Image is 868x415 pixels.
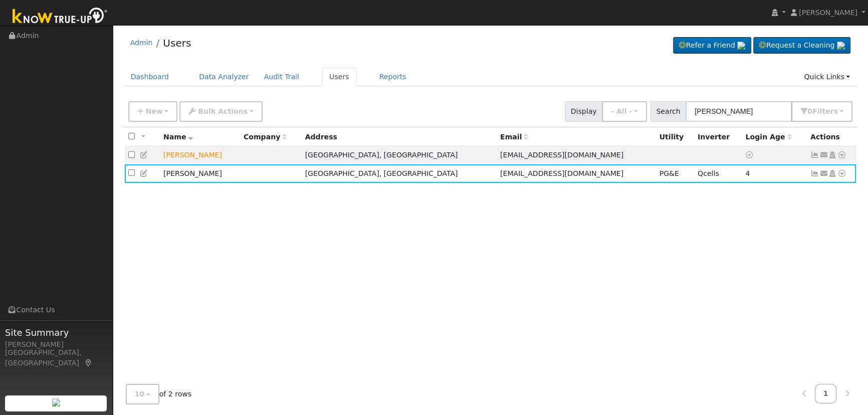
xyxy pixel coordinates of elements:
[160,164,240,183] td: [PERSON_NAME]
[302,164,497,183] td: [GEOGRAPHIC_DATA], [GEOGRAPHIC_DATA]
[796,68,857,86] a: Quick Links
[140,169,149,177] a: Edit User
[126,384,192,404] span: of 2 rows
[815,384,837,403] a: 1
[837,150,846,160] a: Other actions
[5,347,107,368] div: [GEOGRAPHIC_DATA], [GEOGRAPHIC_DATA]
[673,37,751,54] a: Refer a Friend
[828,169,837,177] a: Login As
[810,151,819,159] a: Not connected
[244,133,287,141] span: Company name
[650,101,686,122] span: Search
[602,101,647,122] button: - All -
[833,107,837,115] span: s
[302,146,497,165] td: [GEOGRAPHIC_DATA], [GEOGRAPHIC_DATA]
[799,9,857,17] span: [PERSON_NAME]
[179,101,262,122] button: Bulk Actions
[123,68,177,86] a: Dashboard
[837,42,845,50] img: retrieve
[160,146,240,165] td: Lead
[500,169,623,177] span: [EMAIL_ADDRESS][DOMAIN_NAME]
[810,132,852,142] div: Actions
[745,133,791,141] span: Days since last login
[698,169,719,177] span: Qcells
[745,169,750,177] span: 09/18/2025 8:28:13 PM
[791,101,852,122] button: 0Filters
[698,132,738,142] div: Inverter
[372,68,414,86] a: Reports
[163,37,191,49] a: Users
[660,169,679,177] span: PG&E
[737,42,745,50] img: retrieve
[819,150,828,160] a: Joseyrosa5707@gmail.com
[660,132,691,142] div: Utility
[322,68,357,86] a: Users
[84,359,93,367] a: Map
[837,168,846,179] a: Other actions
[565,101,602,122] span: Display
[753,37,850,54] a: Request a Cleaning
[686,101,792,122] input: Search
[828,151,837,159] a: Login As
[812,107,838,115] span: Filter
[145,107,162,115] span: New
[198,107,248,115] span: Bulk Actions
[8,6,113,28] img: Know True-Up
[126,384,159,404] button: 10
[500,133,528,141] span: Email
[130,39,153,47] a: Admin
[140,151,149,159] a: Edit User
[810,169,819,177] a: Show Graph
[52,398,60,406] img: retrieve
[135,390,145,398] span: 10
[745,151,754,159] a: No login access
[163,133,193,141] span: Name
[500,151,623,159] span: [EMAIL_ADDRESS][DOMAIN_NAME]
[5,339,107,350] div: [PERSON_NAME]
[305,132,493,142] div: Address
[5,326,107,339] span: Site Summary
[819,168,828,179] a: gfjosey@hotmail.com
[191,68,257,86] a: Data Analyzer
[257,68,307,86] a: Audit Trail
[128,101,178,122] button: New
